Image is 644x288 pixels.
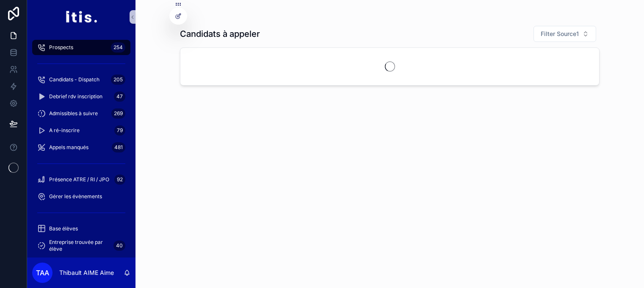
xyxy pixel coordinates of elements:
div: 79 [114,125,125,136]
div: 47 [114,91,125,102]
div: 205 [111,75,125,85]
span: Entreprise trouvée par élève [49,239,110,252]
span: Gérer les évènements [49,193,102,200]
span: Base élèves [49,225,78,232]
a: Appels manqués481 [32,140,130,155]
span: Admissibles à suivre [49,110,98,117]
span: Présence ATRE / RI / JPO [49,176,109,183]
div: 40 [113,241,125,251]
a: Présence ATRE / RI / JPO92 [32,172,130,187]
span: Appels manqués [49,144,88,151]
span: Debrief rdv inscription [49,93,102,100]
a: A ré-inscrire79 [32,123,130,138]
span: Candidats - Dispatch [49,76,100,83]
div: scrollable content [27,34,135,258]
a: Prospects254 [32,40,130,55]
a: Gérer les évènements [32,189,130,204]
a: Debrief rdv inscription47 [32,89,130,104]
h1: Candidats à appeler [180,28,260,40]
a: Entreprise trouvée par élève40 [32,238,130,253]
p: Thibault AIME Aime [59,269,114,277]
div: 254 [111,42,125,53]
div: 269 [111,108,125,119]
span: TAA [36,268,49,278]
a: Candidats - Dispatch205 [32,72,130,87]
div: 481 [112,142,125,152]
span: Prospects [49,44,73,51]
a: Admissibles à suivre269 [32,106,130,121]
a: Base élèves [32,221,130,236]
span: Filter Source1 [541,30,579,38]
button: Select Button [533,26,596,42]
img: App logo [65,10,97,24]
div: 92 [114,174,125,185]
span: A ré-inscrire [49,127,80,134]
